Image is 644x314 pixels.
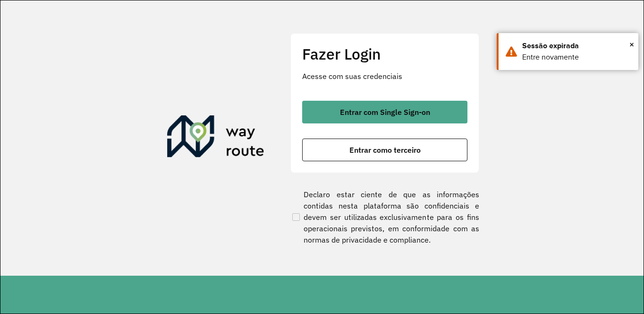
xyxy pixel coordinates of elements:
[349,146,421,154] span: Entrar como terceiro
[522,52,631,63] div: Entre novamente
[290,189,479,245] label: Declaro estar ciente de que as informações contidas nesta plataforma são confidenciais e devem se...
[340,108,430,116] span: Entrar com Single Sign-on
[167,115,264,161] img: Roteirizador AmbevTech
[302,70,467,82] p: Acesse com suas credenciais
[302,45,467,63] h2: Fazer Login
[302,101,467,123] button: button
[629,37,634,52] span: ×
[629,37,634,52] button: Close
[302,139,467,161] button: button
[522,40,631,52] div: Sessão expirada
